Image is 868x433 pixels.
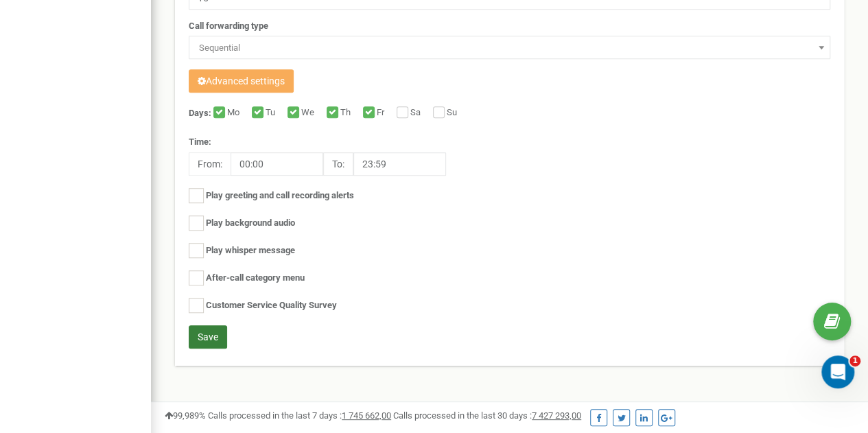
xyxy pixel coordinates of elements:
[821,355,854,388] iframe: Intercom live chat
[447,106,460,120] label: Su
[206,217,295,230] label: Play background audio
[206,189,354,202] label: Play greeting and call recording alerts
[532,410,581,421] u: 7 427 293,00
[189,36,830,59] span: Sequential
[189,20,268,33] label: Call forwarding type
[193,38,825,58] span: Sequential
[189,325,227,349] button: Save
[206,272,305,285] label: After-call category menu
[189,107,211,120] label: Days:
[266,106,279,120] label: Tu
[208,410,391,421] span: Calls processed in the last 7 days :
[189,136,211,149] label: Time:
[377,106,388,120] label: Fr
[342,410,391,421] u: 1 745 662,00
[301,106,318,120] label: We
[393,410,581,421] span: Calls processed in the last 30 days :
[849,355,860,366] span: 1
[206,299,337,312] label: Customer Service Quality Survey
[206,244,295,257] label: Play whisper message
[189,69,294,93] button: Advanced settings
[227,106,243,120] label: Mo
[165,410,206,421] span: 99,989%
[340,106,354,120] label: Th
[410,106,424,120] label: Sa
[189,152,231,176] span: From:
[323,152,353,176] span: To:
